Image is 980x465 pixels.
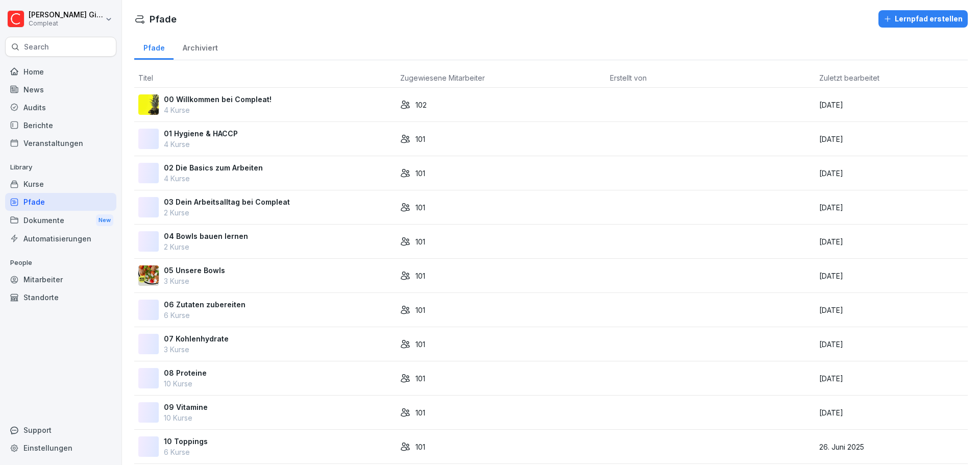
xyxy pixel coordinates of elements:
span: Erstellt von [610,74,647,82]
p: [DATE] [819,100,964,110]
p: 03 Dein Arbeitsalltag bei Compleat [164,197,290,207]
button: Lernpfad erstellen [878,10,968,28]
div: Lernpfad erstellen [884,13,963,25]
img: ut2fexgwmftic7xzrwj2k7kt.png [138,265,159,286]
div: New [96,214,113,226]
a: Pfade [134,34,174,60]
p: People [5,255,116,271]
p: 01 Hygiene & HACCP [164,128,238,139]
a: Berichte [5,116,116,134]
p: 10 Toppings [164,436,208,447]
p: Library [5,159,116,176]
p: [DATE] [819,305,964,315]
p: [DATE] [819,236,964,247]
div: Dokumente [5,211,116,230]
p: [DATE] [819,339,964,350]
p: [PERSON_NAME] Gimpel [29,11,103,19]
p: [DATE] [819,168,964,179]
a: Archiviert [174,34,227,60]
a: Home [5,63,116,81]
p: [DATE] [819,134,964,144]
p: 102 [415,100,427,110]
p: 6 Kurse [164,310,246,321]
h1: Pfade [150,12,177,26]
p: 6 Kurse [164,447,208,457]
a: Einstellungen [5,439,116,457]
p: 101 [415,442,425,452]
p: 101 [415,373,425,384]
p: 101 [415,236,425,247]
p: 02 Die Basics zum Arbeiten [164,162,263,173]
p: Compleat [29,20,103,27]
span: Titel [138,74,153,82]
a: Mitarbeiter [5,271,116,288]
p: 101 [415,407,425,418]
p: Search [24,42,49,52]
div: Support [5,421,116,439]
a: Standorte [5,288,116,306]
p: 101 [415,134,425,144]
a: Pfade [5,193,116,211]
a: News [5,81,116,99]
p: 07 Kohlenhydrate [164,333,229,344]
p: 10 Kurse [164,378,207,389]
p: 3 Kurse [164,276,225,286]
p: 3 Kurse [164,344,229,355]
p: 2 Kurse [164,207,290,218]
a: DokumenteNew [5,211,116,230]
p: 101 [415,339,425,350]
a: Automatisierungen [5,230,116,248]
a: Veranstaltungen [5,134,116,152]
p: 101 [415,305,425,315]
p: 05 Unsere Bowls [164,265,225,276]
p: [DATE] [819,202,964,213]
p: 08 Proteine [164,368,207,378]
p: 04 Bowls bauen lernen [164,231,248,241]
p: 101 [415,168,425,179]
p: 4 Kurse [164,139,238,150]
img: o4c46wt8xhd4j3o4fn42jjiy.png [138,94,159,115]
p: 101 [415,271,425,281]
p: 06 Zutaten zubereiten [164,299,246,310]
p: 101 [415,202,425,213]
p: 2 Kurse [164,241,248,252]
a: Kurse [5,175,116,193]
span: Zuletzt bearbeitet [819,74,879,82]
p: 4 Kurse [164,105,272,115]
a: Audits [5,99,116,116]
p: 4 Kurse [164,173,263,184]
p: [DATE] [819,407,964,418]
p: [DATE] [819,271,964,281]
p: 26. Juni 2025 [819,442,964,452]
span: Zugewiesene Mitarbeiter [400,74,485,82]
p: 09 Vitamine [164,402,208,412]
p: 10 Kurse [164,412,208,423]
p: [DATE] [819,373,964,384]
p: 00 Willkommen bei Compleat! [164,94,272,105]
